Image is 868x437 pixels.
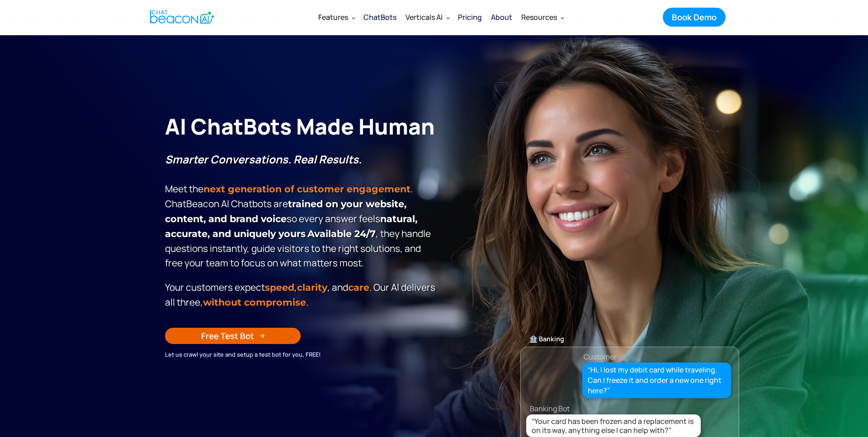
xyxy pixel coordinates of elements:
[584,350,617,363] div: Customer
[352,16,355,19] img: Dropdown
[561,16,564,19] img: Dropdown
[359,5,401,29] a: ChatBots
[307,228,376,239] strong: Available 24/7
[142,6,220,28] a: home
[201,330,254,342] div: Free Test Bot
[203,183,410,195] strong: next generation of customer engagement
[588,365,726,396] div: “Hi, I lost my debit card while traveling. Can I freeze it and order a new one right here?”
[521,333,739,345] div: 🏦 Banking
[401,6,453,28] div: Verticals AI
[406,11,443,23] div: Verticals AI
[297,282,327,293] span: clarity
[265,282,294,293] strong: speed
[203,297,306,308] span: without compromise
[165,328,301,344] a: Free Test Bot
[672,11,717,23] div: Book Demo
[165,349,439,359] div: Let us crawl your site and setup a test bot for you, FREE!
[165,152,439,270] p: Meet the . ChatBeacon Al Chatbots are so every answer feels , they handle questions instantly, gu...
[446,16,450,19] img: Dropdown
[165,280,439,310] p: Your customers expect , , and . Our Al delivers all three, .
[663,8,726,27] a: Book Demo
[458,11,482,23] div: Pricing
[165,152,362,167] strong: Smarter Conversations. Real Results.
[521,11,557,23] div: Resources
[453,5,486,29] a: Pricing
[165,112,439,141] h1: AI ChatBots Made Human
[486,5,517,29] a: About
[491,11,512,23] div: About
[363,11,396,23] div: ChatBots
[348,282,369,293] span: care
[314,6,359,28] div: Features
[318,11,348,23] div: Features
[517,6,568,28] div: Resources
[259,333,265,339] img: Arrow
